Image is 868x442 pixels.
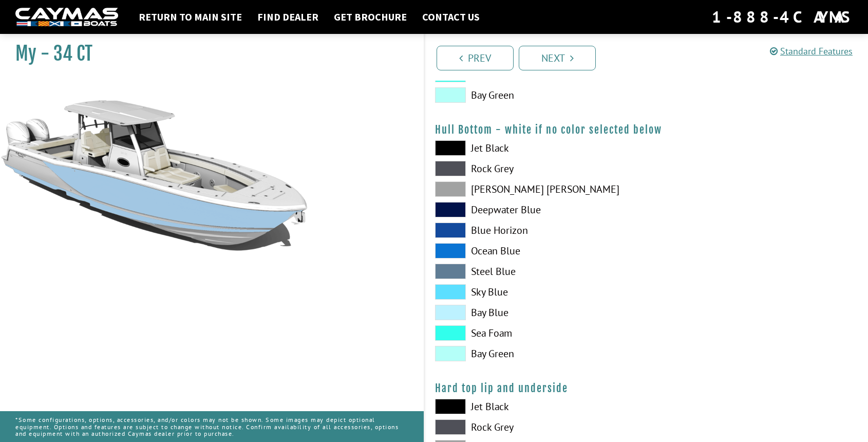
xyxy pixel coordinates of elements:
label: Bay Green [435,87,636,103]
h4: Hard top lip and underside [435,382,858,395]
h1: My - 34 CT [15,42,398,65]
label: Ocean Blue [435,243,636,259]
h4: Hull Bottom - white if no color selected below [435,123,858,136]
a: Next [519,46,596,70]
label: Sky Blue [435,284,636,300]
label: Sea Foam [435,325,636,341]
label: Deepwater Blue [435,202,636,217]
label: Bay Green [435,346,636,361]
label: Steel Blue [435,264,636,279]
p: *Some configurations, options, accessories, and/or colors may not be shown. Some images may depic... [15,411,408,442]
a: Contact Us [417,10,485,24]
label: Jet Black [435,399,636,414]
img: white-logo-c9c8dbefe5ff5ceceb0f0178aa75bf4bb51f6bca0971e226c86eb53dfe498488.png [15,8,118,27]
a: Prev [437,46,514,70]
div: 1-888-4CAYMAS [712,6,853,28]
label: [PERSON_NAME] [PERSON_NAME] [435,181,636,197]
label: Blue Horizon [435,223,636,238]
label: Rock Grey [435,161,636,176]
a: Get Brochure [329,10,412,24]
label: Rock Grey [435,419,636,435]
label: Jet Black [435,140,636,156]
a: Return to main site [134,10,247,24]
a: Standard Features [770,45,853,57]
ul: Pagination [434,44,868,70]
a: Find Dealer [252,10,324,24]
label: Bay Blue [435,305,636,320]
